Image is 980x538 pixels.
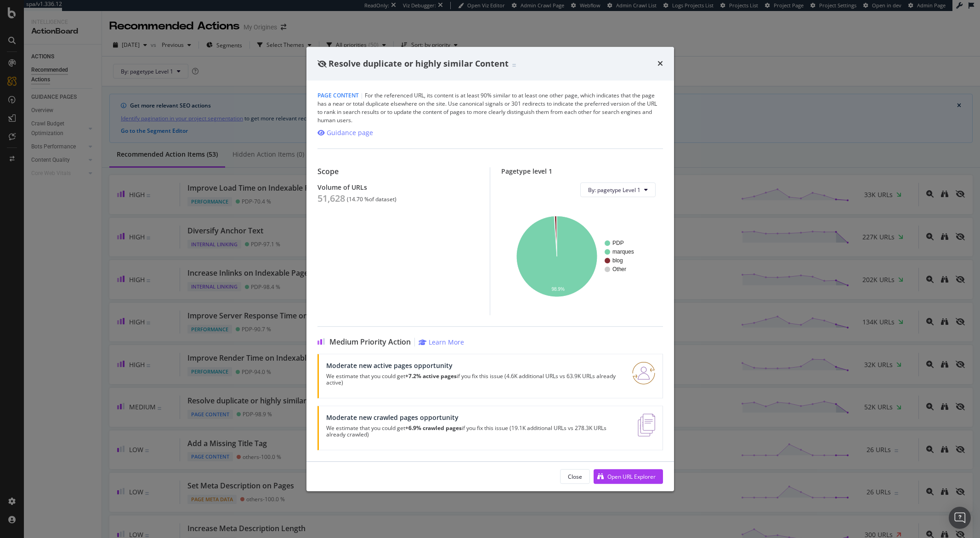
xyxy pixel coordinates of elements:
text: Other [612,266,626,273]
div: Guidance page [327,128,373,137]
div: Open Intercom Messenger [949,507,971,529]
a: Learn More [419,338,464,346]
div: Moderate new active pages opportunity [326,362,621,369]
svg: A chart. [509,204,655,308]
a: Guidance page [317,128,373,137]
div: times [657,58,663,70]
div: Scope [317,167,479,176]
div: For the referenced URL, its content is at least 90% similar to at least one other page, which ind... [317,91,663,125]
div: Open URL Explorer [607,473,656,481]
button: Close [560,469,590,484]
p: We estimate that you could get if you fix this issue (4.6K additional URLs vs 63.9K URLs already ... [326,373,621,386]
div: 51,628 [317,193,345,204]
text: 98.9% [551,287,564,292]
strong: +7.2% active pages [405,372,457,380]
img: e5DMFwAAAABJRU5ErkJggg== [638,413,655,436]
p: We estimate that you could get if you fix this issue (19.1K additional URLs vs 278.3K URLs alread... [326,425,627,438]
img: Equal [512,64,516,67]
img: RO06QsNG.png [632,362,655,385]
div: modal [306,47,674,492]
strong: +6.9% crawled pages [405,424,462,432]
div: ( 14.70 % of dataset ) [347,196,397,203]
div: eye-slash [317,60,327,68]
span: Medium Priority Action [329,338,411,346]
text: blog [612,258,623,264]
span: Page Content [317,91,359,99]
span: By: pagetype Level 1 [588,186,640,194]
div: Close [568,473,582,481]
text: marques [612,249,634,255]
span: Resolve duplicate or highly similar Content [329,58,509,69]
div: Moderate new crawled pages opportunity [326,413,627,421]
text: PDP [612,240,624,247]
span: | [360,91,363,99]
div: Pagetype level 1 [501,167,663,175]
div: Learn More [429,338,464,346]
button: Open URL Explorer [594,469,663,484]
div: Volume of URLs [317,183,479,191]
button: By: pagetype Level 1 [580,182,656,197]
